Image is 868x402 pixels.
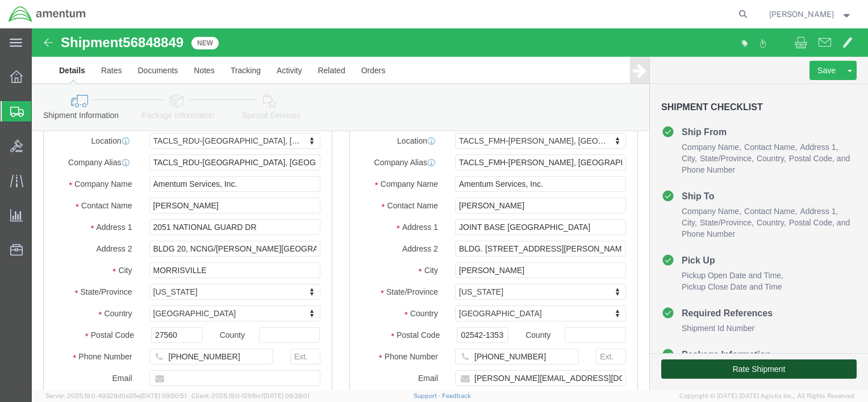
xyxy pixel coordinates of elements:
[8,6,86,23] img: logo
[140,392,186,399] span: [DATE] 09:50:51
[264,392,310,399] span: [DATE] 09:39:01
[679,391,854,401] span: Copyright © [DATE]-[DATE] Agistix Inc., All Rights Reserved
[32,28,868,390] iframe: FS Legacy Container
[191,392,310,399] span: Client: 2025.19.0-129fbcf
[769,8,834,20] span: Francisco Talavera
[769,7,853,21] button: [PERSON_NAME]
[414,392,442,399] a: Support
[45,392,186,399] span: Server: 2025.19.0-49328d0a35e
[442,392,471,399] a: Feedback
